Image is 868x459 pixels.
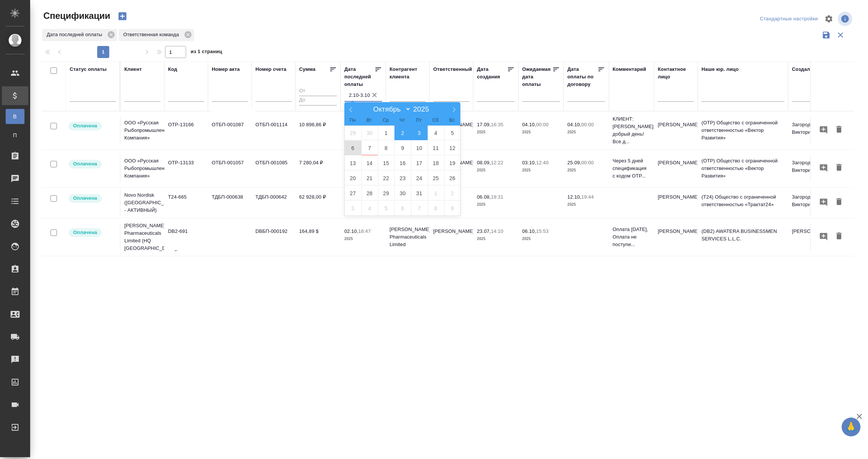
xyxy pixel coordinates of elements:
div: Дата создания [477,66,507,81]
p: 2025 [477,129,515,136]
div: Дата последней оплаты [344,66,374,88]
button: Удалить [833,229,845,243]
p: КЛИЕНТ: [PERSON_NAME], добрый день! Все д... [613,115,650,145]
td: ОТБП-001114 [252,117,295,144]
input: До [299,96,337,105]
button: Удалить [833,123,845,137]
span: Октябрь 27, 2025 [345,186,361,200]
span: Настроить таблицу [820,10,838,28]
p: Оплачена [73,229,97,236]
span: Октябрь 17, 2025 [411,156,428,170]
span: Октябрь 18, 2025 [428,156,444,170]
p: Оплата [DATE], Оплата не поступи... [613,226,650,248]
p: 16:35 [491,122,503,127]
span: Октябрь 4, 2025 [428,125,444,140]
span: Октябрь 5, 2025 [444,125,461,140]
span: Пн [344,118,361,123]
span: Ноябрь 7, 2025 [411,201,428,216]
span: Октябрь 26, 2025 [444,171,461,185]
span: Октябрь 3, 2025 [411,125,428,140]
td: ТДБП-000642 [252,190,295,216]
td: (OTP) Общество с ограниченной ответственностью «Вектор Развития» [698,115,788,145]
td: (T24) Общество с ограниченной ответственностью «Трактат24» [698,190,788,216]
td: 10 898,86 ₽ [295,117,341,144]
span: Октябрь 14, 2025 [361,156,378,170]
p: 25.09, [567,160,581,165]
p: 00:00 [581,160,594,165]
span: Октябрь 9, 2025 [394,141,411,155]
p: 04.10, [567,122,581,127]
td: Загородних Виктория [788,190,832,216]
td: [PERSON_NAME] [654,155,698,182]
p: 2025 [567,129,605,136]
span: Спецификации [41,10,110,22]
span: Ноябрь 3, 2025 [345,201,361,216]
td: ТДБП-000638 [208,190,252,216]
p: 2025 [477,235,515,243]
span: Октябрь 29, 2025 [378,186,394,200]
p: Ответственная команда [123,31,182,38]
td: [PERSON_NAME] [654,224,698,250]
div: Создал [792,66,810,73]
span: из 1 страниц [191,47,222,58]
td: 7 280,04 ₽ [295,155,341,182]
button: Создать [113,10,131,23]
td: DBБП-000192 [252,224,295,250]
button: Удалить [833,195,845,209]
p: [PERSON_NAME] Pharmaceuticals Limited [390,226,426,248]
span: Октябрь 25, 2025 [428,171,444,185]
span: Октябрь 21, 2025 [361,171,378,185]
span: 🙏 [845,419,857,435]
span: Октябрь 16, 2025 [394,156,411,170]
p: ООО «Русская Рыбопромышленная Компания» [124,157,160,180]
p: 04.10, [522,122,536,127]
div: Дата последней оплаты [42,29,117,41]
td: (DB2) AWATERA BUSINESSMEN SERVICES L.L.C. [698,224,788,250]
p: [PERSON_NAME] Pharmaceuticals Limited (HQ [GEOGRAPHIC_DATA]) [124,222,160,252]
p: 00:00 [536,122,549,127]
a: П [6,128,24,143]
span: Чт [394,118,411,123]
span: Октябрь 2, 2025 [394,125,411,140]
span: Октябрь 7, 2025 [361,141,378,155]
span: Октябрь 22, 2025 [378,171,394,185]
div: Номер акта [212,66,240,73]
span: Октябрь 19, 2025 [444,156,461,170]
span: Октябрь 13, 2025 [345,156,361,170]
p: 2025 [567,167,605,174]
p: 12:22 [491,160,503,165]
p: 19:31 [491,194,503,200]
span: Октябрь 28, 2025 [361,186,378,200]
span: Сб [427,118,444,123]
td: T24-665 [164,190,208,216]
td: [PERSON_NAME] [654,190,698,216]
button: 🙏 [842,418,860,436]
div: Контактное лицо [658,66,694,81]
p: 2025 [522,129,560,136]
span: Ноябрь 2, 2025 [444,186,461,200]
p: Оплачена [73,122,97,130]
p: Через 5 дней спецификация с кодом OTP... [613,157,650,180]
div: Наше юр. лицо [701,66,739,73]
div: Ожидаемая дата оплаты [522,66,552,88]
p: Дата последней оплаты [47,31,105,38]
div: Ответственная команда [119,29,194,41]
div: Дата оплаты по договору [567,66,598,88]
button: Сбросить фильтры [833,28,848,42]
td: [PERSON_NAME] [788,224,832,250]
p: 19:44 [581,194,594,200]
span: П [9,132,21,139]
span: Октябрь 23, 2025 [394,171,411,185]
td: Загородних Виктория [788,117,832,144]
p: 17.09, [477,122,491,127]
input: Год [411,105,435,113]
p: 12:40 [536,160,549,165]
td: [PERSON_NAME] [654,117,698,144]
p: Оплачена [73,194,97,202]
div: Комментарий [613,66,646,73]
td: ОТБП-001087 [208,117,252,144]
span: Октябрь 24, 2025 [411,171,428,185]
p: 02.10, [344,228,358,234]
span: Ср [377,118,394,123]
input: От [299,87,337,96]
